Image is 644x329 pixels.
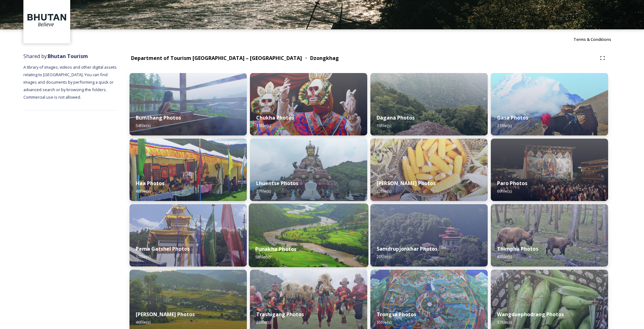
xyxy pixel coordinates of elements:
strong: Bumthang Photos [136,114,181,121]
img: visit%2520tengyezin%2520drawa%2520goenpa.jpg [370,204,488,267]
span: 69 file(s) [497,188,512,194]
img: parofestivals%2520teaser.jpg [491,139,608,201]
span: Shared by: [23,53,88,60]
strong: Trashigang Photos [256,311,304,318]
span: 54 file(s) [136,123,150,128]
span: 37 file(s) [497,319,512,325]
span: 22 file(s) [377,188,391,194]
strong: Pema Gatshel Photos [136,245,190,252]
strong: Haa Photos [136,180,164,187]
img: gasa%2520story%2520image2.jpg [491,73,608,135]
img: mongar5.jpg [370,139,488,201]
span: Terms & Conditions [573,37,611,42]
strong: Gasa Photos [497,114,528,121]
strong: Lhuentse Photos [256,180,298,187]
strong: Paro Photos [497,180,527,187]
a: Terms & Conditions [573,36,621,43]
span: 87 file(s) [497,254,512,259]
img: Takin3%282%29.jpg [491,204,608,267]
span: 35 file(s) [377,319,391,325]
strong: Dagana Photos [377,114,415,121]
span: 46 file(s) [136,319,150,325]
span: 11 file(s) [256,123,271,128]
strong: [PERSON_NAME] Photos [377,180,436,187]
strong: Bhutan Tourism [48,53,88,60]
span: 23 file(s) [256,319,271,325]
span: A library of images, videos and other digital assets relating to [GEOGRAPHIC_DATA]. You can find ... [23,64,118,100]
span: 58 file(s) [255,254,270,260]
img: Festival%2520Header.jpg [129,204,247,267]
span: 17 file(s) [136,254,150,259]
strong: Dzongkhag [310,55,339,61]
strong: Trongsa Photos [377,311,416,318]
img: hot%2520stone%2520bath.jpg [129,73,247,135]
img: dzo1.jpg [249,204,368,267]
span: 19 file(s) [377,123,391,128]
strong: Punakha Photos [255,246,297,253]
span: 48 file(s) [136,188,150,194]
strong: Thimphu Photos [497,245,538,252]
strong: Department of Tourism [GEOGRAPHIC_DATA] – [GEOGRAPHIC_DATA] [131,55,302,61]
strong: Chukha Photos [256,114,294,121]
img: Haa%2520festival%2520story%2520image1.jpg [129,139,247,201]
span: 20 file(s) [377,254,391,259]
strong: [PERSON_NAME] Photos [136,311,195,318]
strong: Samdrupjonkhar Photos [377,245,437,252]
span: 27 file(s) [256,188,271,194]
span: 31 file(s) [497,123,512,128]
img: Takila1%283%29.jpg [250,139,367,201]
strong: Wangduephodrang Photos [497,311,564,318]
img: tshechu%2520story%2520image-8.jpg [250,73,367,135]
img: stone%2520stairs2.jpg [370,73,488,135]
